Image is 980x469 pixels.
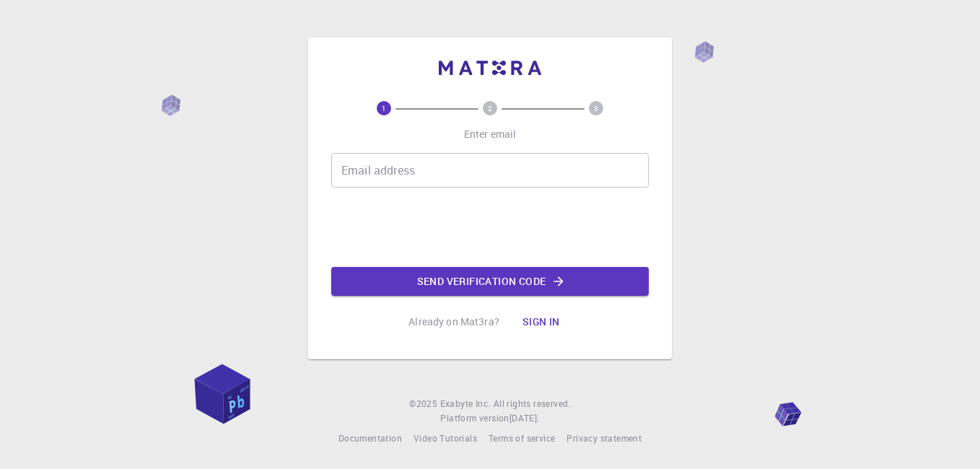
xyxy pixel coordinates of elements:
[566,431,642,446] a: Privacy statement
[509,412,540,424] span: [DATE] .
[440,398,491,409] span: Exabyte Inc.
[488,103,492,113] text: 2
[380,199,600,255] iframe: reCAPTCHA
[489,431,555,446] a: Terms of service
[409,397,439,411] span: © 2025
[414,432,477,444] span: Video Tutorials
[408,315,499,329] p: Already on Mat3ra?
[494,397,571,411] span: All rights reserved.
[509,411,540,426] a: [DATE].
[464,127,517,141] p: Enter email
[382,103,386,113] text: 1
[338,431,402,446] a: Documentation
[440,397,491,411] a: Exabyte Inc.
[566,432,642,444] span: Privacy statement
[594,103,598,113] text: 3
[338,432,402,444] span: Documentation
[511,307,572,336] button: Sign in
[440,411,509,426] span: Platform version
[489,432,555,444] span: Terms of service
[414,431,477,446] a: Video Tutorials
[331,267,649,296] button: Send verification code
